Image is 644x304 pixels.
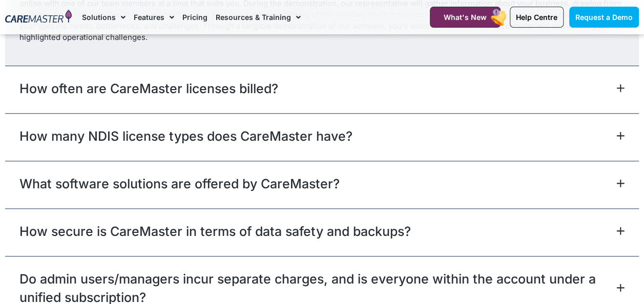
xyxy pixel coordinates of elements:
div: How often are CareMaster licenses billed? [5,66,639,113]
span: Help Centre [516,13,557,21]
a: Help Centre [510,7,564,28]
div: What software solutions are offered by CareMaster? [5,161,639,208]
img: CareMaster Logo [5,10,72,25]
a: How secure is CareMaster in terms of data safety and backups? [19,222,411,241]
a: How many NDIS license types does CareMaster have? [19,127,352,145]
span: Request a Demo [575,13,633,21]
span: What's New [444,13,487,21]
a: What software solutions are offered by CareMaster? [19,175,340,193]
a: Request a Demo [569,7,639,28]
a: How often are CareMaster licenses billed? [19,79,278,98]
div: How secure is CareMaster in terms of data safety and backups? [5,208,639,256]
div: How many NDIS license types does CareMaster have? [5,113,639,161]
a: What's New [430,7,501,28]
